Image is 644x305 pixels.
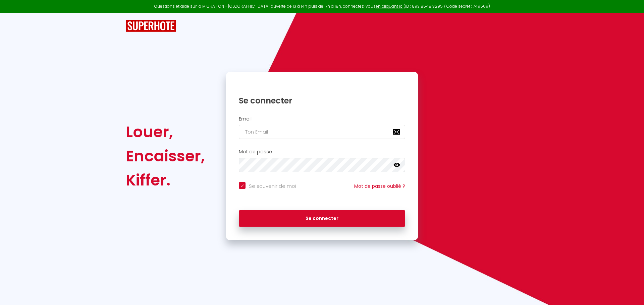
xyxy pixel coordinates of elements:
div: Encaisser, [126,144,205,168]
a: Mot de passe oublié ? [354,183,405,189]
div: Louer, [126,120,205,144]
h1: Se connecter [239,95,405,106]
h2: Email [239,116,405,122]
a: en cliquant ici [376,3,404,9]
input: Ton Email [239,125,405,139]
h2: Mot de passe [239,149,405,155]
img: SuperHote logo [126,20,176,32]
button: Se connecter [239,210,405,227]
div: Kiffer. [126,168,205,192]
